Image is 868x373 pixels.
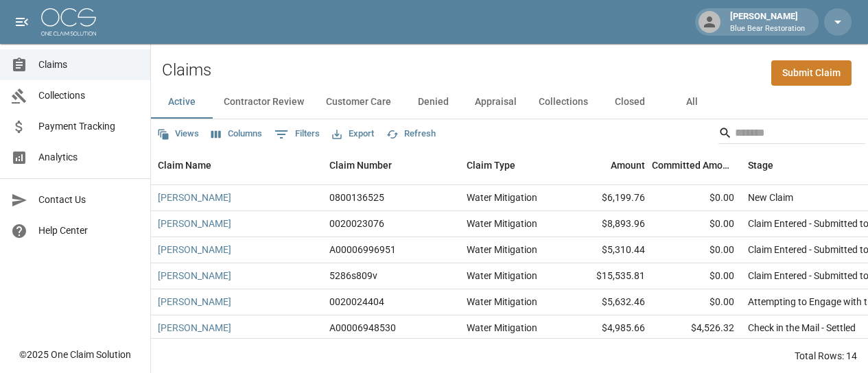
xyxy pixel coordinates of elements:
div: Amount [563,146,652,184]
a: [PERSON_NAME] [158,243,231,256]
div: $0.00 [652,263,741,289]
button: Appraisal [464,86,528,119]
div: $15,535.81 [563,263,652,289]
button: Contractor Review [213,86,315,119]
div: Water Mitigation [467,269,537,282]
span: Payment Tracking [38,119,139,134]
div: $4,526.32 [652,315,741,341]
a: [PERSON_NAME] [158,321,231,335]
button: Collections [528,86,599,119]
div: $8,893.96 [563,211,652,237]
div: dynamic tabs [151,86,868,119]
div: 0020023076 [329,217,384,230]
div: $5,310.44 [563,237,652,263]
a: [PERSON_NAME] [158,217,231,230]
span: Analytics [38,150,139,165]
div: Claim Type [460,146,563,184]
a: [PERSON_NAME] [158,269,231,282]
div: Check in the Mail - Settled [748,321,856,335]
p: Blue Bear Restoration [730,23,805,35]
div: Claim Name [158,146,211,184]
div: Water Mitigation [467,321,537,335]
div: $4,985.66 [563,315,652,341]
div: $0.00 [652,237,741,263]
div: Claim Name [151,146,322,184]
span: Help Center [38,224,139,238]
button: Denied [402,86,464,119]
div: A00006996951 [329,243,396,256]
span: Collections [38,88,139,103]
button: All [661,86,723,119]
div: New Claim [748,191,793,204]
div: Claim Type [467,146,515,184]
img: ocs-logo-white-transparent.png [41,8,96,36]
div: Claim Number [329,146,392,184]
div: Search [718,122,865,147]
a: [PERSON_NAME] [158,191,231,204]
div: 0020024404 [329,295,384,309]
button: Show filters [271,123,323,145]
div: $5,632.46 [563,289,652,315]
div: Committed Amount [652,146,741,184]
div: Total Rows: 14 [795,349,857,363]
div: Water Mitigation [467,217,537,230]
div: $0.00 [652,211,741,237]
a: [PERSON_NAME] [158,295,231,309]
button: Customer Care [315,86,402,119]
div: Water Mitigation [467,295,537,309]
div: $0.00 [652,289,741,315]
button: Closed [599,86,661,119]
button: open drawer [8,8,36,36]
button: Export [329,123,377,145]
div: Water Mitigation [467,191,537,204]
div: 5286s809v [329,269,377,282]
div: © 2025 One Claim Solution [19,348,131,361]
div: 0800136525 [329,191,384,204]
div: Water Mitigation [467,243,537,256]
div: A00006948530 [329,321,396,335]
div: $6,199.76 [563,185,652,211]
div: Amount [611,146,645,184]
span: Claims [38,58,139,72]
div: Stage [748,146,773,184]
div: $0.00 [652,185,741,211]
h2: Claims [162,60,211,80]
button: Active [151,86,213,119]
div: [PERSON_NAME] [725,10,810,34]
span: Contact Us [38,193,139,207]
button: Refresh [383,123,439,145]
a: Submit Claim [771,60,852,86]
div: Committed Amount [652,146,734,184]
div: Claim Number [322,146,460,184]
button: Views [154,123,202,145]
button: Select columns [208,123,266,145]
